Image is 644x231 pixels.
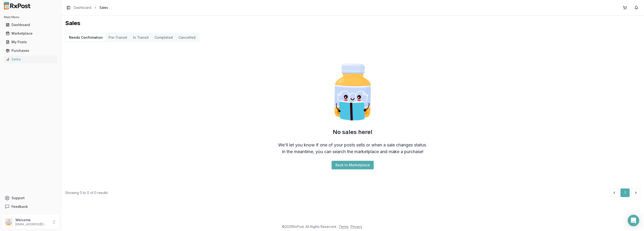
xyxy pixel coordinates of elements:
button: Cancelled [176,34,198,41]
a: Dashboard [4,21,57,29]
button: Needs Confirmation [66,34,106,41]
div: Sales [6,57,55,62]
button: Completed [152,34,176,41]
button: Support [2,194,59,202]
p: [EMAIL_ADDRESS][DOMAIN_NAME] [15,222,49,226]
button: Dashboard [2,21,59,29]
img: RxPost Logo [2,2,33,10]
span: Sales [99,5,108,10]
button: Sales [2,55,59,63]
span: Feedback [11,204,28,209]
a: Marketplace [4,29,57,38]
div: Marketplace [6,31,55,36]
button: My Posts [2,38,59,46]
img: Smart Pill Bottle [322,61,383,123]
a: Privacy [351,225,362,229]
div: Open Intercom Messenger [628,215,639,226]
a: My Posts [4,38,57,46]
div: Dashboard [6,22,55,27]
button: Back to Marketplace [332,161,374,169]
a: Purchases [4,46,57,55]
p: Welcome [15,218,49,222]
h1: Sales [65,19,640,27]
a: Dashboard [74,5,91,10]
nav: breadcrumb [74,5,108,10]
button: In Transit [130,34,152,41]
div: My Posts [6,40,55,44]
div: In the meantime, you can search the marketplace and make a purchase! [282,148,424,155]
button: Pre-Transit [106,34,130,41]
div: Purchases [6,48,55,53]
div: Showing 0 to 0 of 0 results [65,190,108,195]
button: 1 [621,188,630,197]
div: We'll let you know if one of your posts sells or when a sale changes status. [278,142,427,148]
button: Purchases [2,47,59,54]
img: User avatar [5,218,12,226]
button: Feedback [2,202,59,211]
a: Terms [339,225,349,229]
button: Marketplace [2,30,59,37]
a: Sales [4,55,57,64]
h2: Main Menu [4,15,57,19]
h2: No sales here! [333,128,373,136]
